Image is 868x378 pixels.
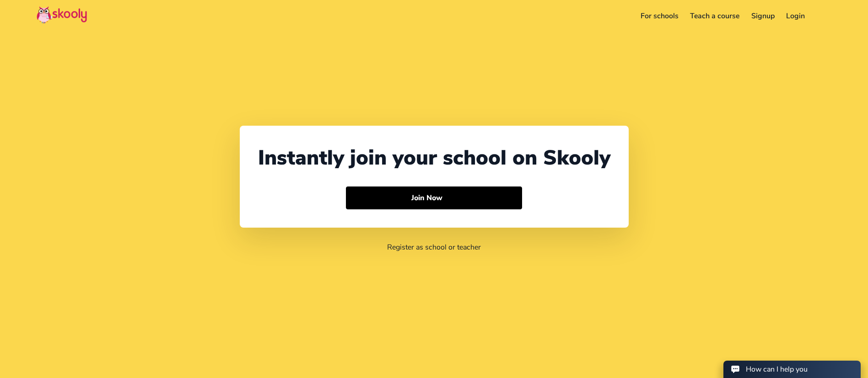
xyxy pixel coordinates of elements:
img: Skooly [37,6,87,24]
a: Signup [745,9,781,23]
a: For schools [635,9,685,23]
a: Register as school or teacher [387,242,481,252]
a: Teach a course [684,9,745,23]
div: Instantly join your school on Skooly [258,144,610,172]
a: Login [781,9,811,23]
button: Join Now [346,186,522,209]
